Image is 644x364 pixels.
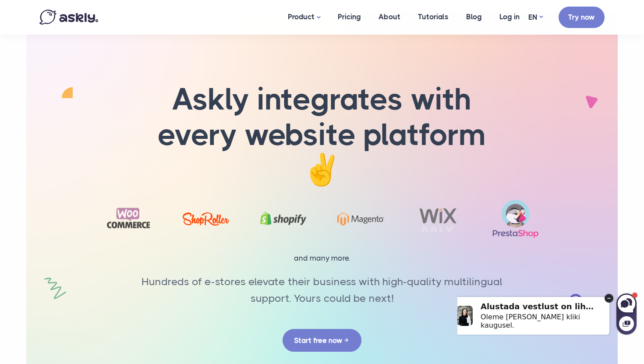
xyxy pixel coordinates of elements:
[283,329,361,352] a: Start free now
[136,82,508,188] h1: Askly integrates with every website platform ✌️
[415,205,462,232] img: Wix
[88,252,556,265] p: and many more.
[457,282,637,336] iframe: Askly chat
[337,212,384,226] img: Magento
[183,212,230,226] img: ShopRoller
[559,7,605,28] a: Try now
[23,31,140,47] div: Oleme [PERSON_NAME] kliki kaugusel.
[105,205,152,233] img: Woocommerce
[492,199,539,239] img: prestashop
[260,205,307,232] img: Shopify
[136,273,508,307] p: Hundreds of e-stores elevate their business with high-quality multilingual support. Yours could b...
[23,20,140,29] div: Alustada vestlust on lihtne!
[39,10,98,25] img: Askly
[528,11,543,24] a: EN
